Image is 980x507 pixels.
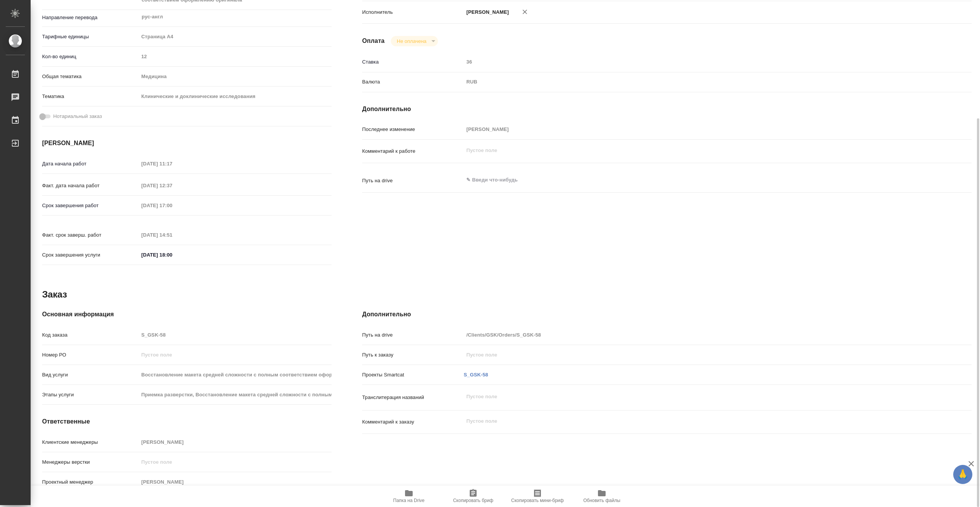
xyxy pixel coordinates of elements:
[139,456,332,468] input: Пустое поле
[464,8,509,16] p: [PERSON_NAME]
[511,498,563,503] span: Скопировать мини-бриф
[42,231,139,239] p: Факт. срок заверш. работ
[393,498,425,503] span: Папка на Drive
[362,36,385,46] h4: Оплата
[139,389,332,400] input: Пустое поле
[953,465,972,484] button: 🙏
[377,486,441,507] button: Папка на Drive
[362,126,464,133] p: Последнее изменение
[139,249,206,260] input: ✎ Введи что-нибудь
[362,147,464,155] p: Комментарий к работе
[53,113,102,120] span: Нотариальный заказ
[464,56,921,67] input: Пустое поле
[362,8,464,16] p: Исполнитель
[362,394,464,401] p: Транслитерация названий
[42,458,139,466] p: Менеджеры верстки
[453,498,493,503] span: Скопировать бриф
[139,229,206,240] input: Пустое поле
[42,93,139,100] p: Тематика
[362,78,464,86] p: Валюта
[42,53,139,61] p: Кол-во единиц
[139,90,332,103] div: Клинические и доклинические исследования
[42,371,139,379] p: Вид услуги
[139,158,206,169] input: Пустое поле
[139,30,332,43] div: Страница А4
[42,310,332,319] h4: Основная информация
[362,371,464,379] p: Проекты Smartcat
[139,476,332,487] input: Пустое поле
[42,73,139,80] p: Общая тематика
[42,160,139,168] p: Дата начала работ
[362,105,972,114] h4: Дополнительно
[362,418,464,426] p: Комментарий к заказу
[395,38,429,44] button: Не оплачена
[42,182,139,190] p: Факт. дата начала работ
[464,75,921,88] div: RUB
[42,202,139,209] p: Срок завершения работ
[42,391,139,399] p: Этапы услуги
[464,372,488,378] a: S_GSK-58
[441,486,505,507] button: Скопировать бриф
[139,51,332,62] input: Пустое поле
[362,177,464,185] p: Путь на drive
[583,498,621,503] span: Обновить файлы
[139,200,206,211] input: Пустое поле
[362,58,464,66] p: Ставка
[516,3,533,20] button: Удалить исполнителя
[139,369,332,380] input: Пустое поле
[42,417,332,426] h4: Ответственные
[42,438,139,446] p: Клиентские менеджеры
[42,331,139,339] p: Код заказа
[42,33,139,41] p: Тарифные единицы
[570,486,634,507] button: Обновить файлы
[362,331,464,339] p: Путь на drive
[42,478,139,486] p: Проектный менеджер
[362,351,464,359] p: Путь к заказу
[139,329,332,340] input: Пустое поле
[139,349,332,360] input: Пустое поле
[42,14,139,21] p: Направление перевода
[464,349,921,360] input: Пустое поле
[505,486,570,507] button: Скопировать мини-бриф
[956,466,969,482] span: 🙏
[362,310,972,319] h4: Дополнительно
[42,139,332,148] h4: [PERSON_NAME]
[42,288,67,301] h2: Заказ
[139,70,332,83] div: Медицина
[464,124,921,135] input: Пустое поле
[42,351,139,359] p: Номер РО
[42,251,139,259] p: Срок завершения услуги
[139,437,332,448] input: Пустое поле
[391,36,438,46] div: Не оплачена
[139,180,206,191] input: Пустое поле
[464,329,921,340] input: Пустое поле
